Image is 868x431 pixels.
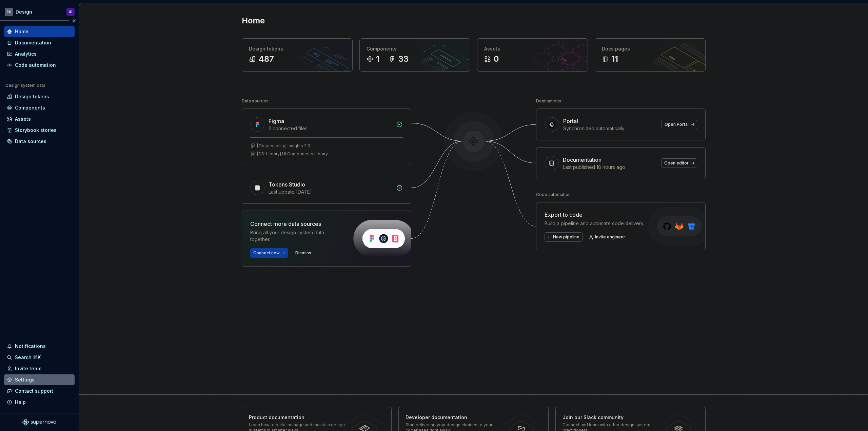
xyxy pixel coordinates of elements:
h2: Home [242,15,265,26]
div: Figma [269,117,284,125]
button: Dismiss [292,248,314,258]
div: 0 [494,54,499,64]
div: Design [16,8,32,15]
div: Settings [15,376,35,383]
a: Documentation [4,37,75,48]
button: Help [4,397,75,408]
div: IO [69,9,73,15]
div: Synchronized automatically [563,125,657,132]
div: Portal [563,117,578,125]
a: Invite engineer [587,232,628,242]
div: Documentation [15,39,51,46]
div: Tokens Studio [269,180,305,189]
a: Data sources [4,136,75,147]
div: Search ⌘K [15,354,41,361]
a: Home [4,26,75,37]
a: Analytics [4,48,75,59]
div: 33 [398,54,409,64]
svg: Supernova Logo [22,419,56,426]
div: 2 connected files [269,125,392,132]
div: Join our Slack community [563,414,661,421]
span: Open editor [664,160,689,166]
div: Connect more data sources [250,220,342,228]
button: Search ⌘K [4,352,75,363]
div: Developer documentation [406,414,504,421]
a: Open Portal [662,120,697,129]
a: Invite team [4,363,75,374]
a: Assets [4,114,75,124]
div: 11 [611,54,618,64]
span: Connect new [253,250,280,256]
a: Tokens StudioLast update [DATE] [242,172,411,204]
a: Docs pages11 [595,38,706,72]
a: Open editor [661,158,697,168]
div: Components [367,45,463,52]
div: Product documentation [249,414,348,421]
a: Design tokens [4,91,75,102]
div: Storybook stories [15,127,57,134]
div: Notifications [15,343,46,350]
a: Settings [4,374,75,385]
div: Help [15,399,26,406]
span: Invite engineer [595,234,625,240]
a: Assets0 [477,38,588,72]
div: Design tokens [249,45,346,52]
div: Assets [484,45,581,52]
div: Code automation [536,190,571,199]
a: Code automation [4,60,75,71]
div: Invite team [15,365,41,372]
div: Export to code [545,211,644,219]
div: PS [5,8,13,16]
span: Dismiss [295,250,311,256]
div: Assets [15,116,31,122]
div: Bring all your design system data together. [250,229,342,243]
button: Contact support [4,386,75,396]
div: Design tokens [15,93,49,100]
button: Collapse sidebar [69,16,79,25]
button: Connect new [250,248,288,258]
div: [DS-Library] UI Components Library [257,151,328,157]
a: Components133 [359,38,470,72]
a: Figma2 connected files[Observability] Insights 2.0[DS-Library] UI Components Library [242,109,411,165]
span: Open Portal [665,122,689,127]
div: Contact support [15,388,53,394]
span: New pipeline [553,234,579,240]
div: Analytics [15,51,37,57]
a: Storybook stories [4,125,75,136]
button: Notifications [4,341,75,352]
div: Code automation [15,62,56,68]
div: Docs pages [602,45,698,52]
div: Build a pipeline and automate code delivery. [545,220,644,227]
div: [Observability] Insights 2.0 [257,143,310,149]
div: Home [15,28,28,35]
div: Design system data [5,83,45,88]
div: 1 [376,54,379,64]
button: New pipeline [545,232,583,242]
div: Last update [DATE] [269,189,392,195]
div: Data sources [242,96,269,106]
a: Design tokens487 [242,38,353,72]
button: PSDesignIO [1,4,77,19]
div: 487 [258,54,274,64]
a: Components [4,102,75,113]
div: Destinations [536,96,561,106]
div: Components [15,104,45,111]
div: Last published 18 hours ago [563,164,657,171]
div: Data sources [15,138,46,145]
div: Documentation [563,156,601,164]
